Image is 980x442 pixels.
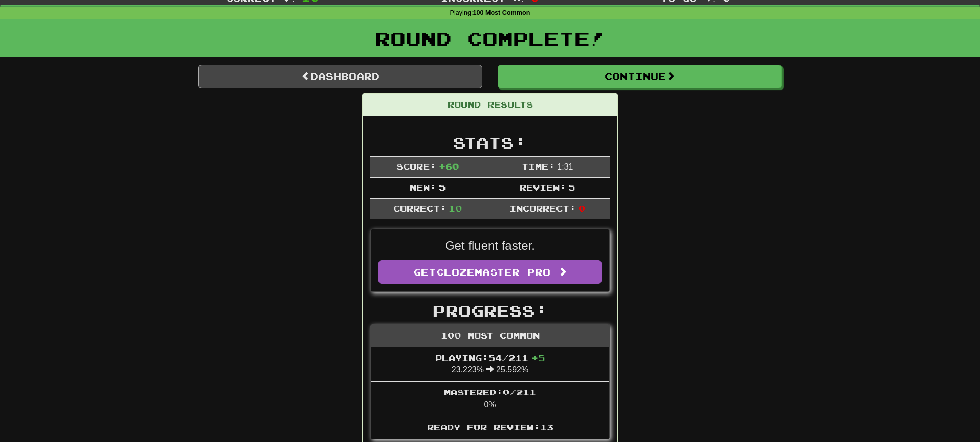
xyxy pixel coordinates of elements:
span: Mastered: 0 / 211 [444,387,536,397]
a: GetClozemaster Pro [378,260,602,284]
span: 1 : 31 [557,162,573,171]
span: Ready for Review: 13 [427,422,553,432]
span: Playing: 54 / 211 [435,353,545,363]
div: 100 Most Common [371,325,609,347]
li: 23.223% 25.592% [371,347,609,382]
h2: Progress: [370,302,610,319]
span: 5 [568,182,575,192]
span: Correct: [393,203,447,213]
a: Dashboard [198,65,482,88]
span: 5 [439,182,446,192]
div: Round Results [363,94,617,116]
span: + 5 [531,353,545,363]
span: + 60 [439,161,459,171]
span: New: [410,182,436,192]
p: Get fluent faster. [378,237,602,255]
h1: Round Complete! [4,28,976,49]
span: 0 [578,203,585,213]
span: Clozemaster Pro [436,266,550,278]
button: Continue [498,65,782,88]
span: Incorrect: [509,203,576,213]
span: 10 [449,203,462,213]
li: 0% [371,381,609,416]
span: Review: [520,182,566,192]
h2: Stats: [370,134,610,151]
strong: 100 Most Common [473,9,530,16]
span: Time: [522,161,555,171]
span: Score: [396,161,436,171]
